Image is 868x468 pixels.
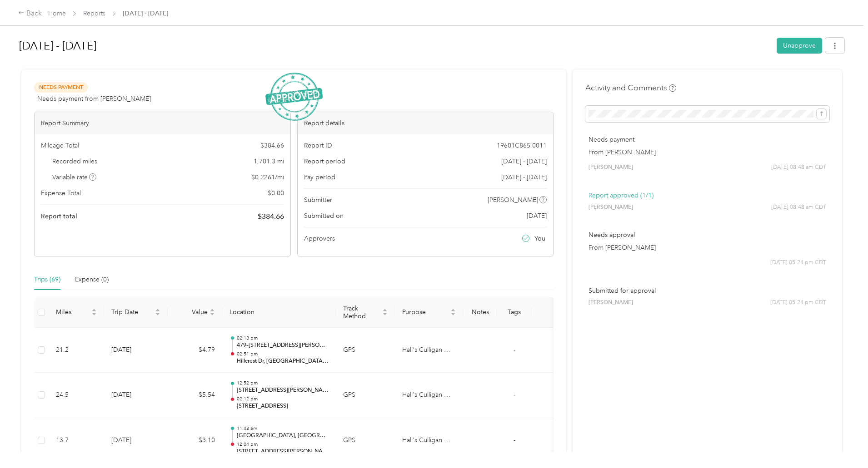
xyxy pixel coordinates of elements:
[770,259,826,267] span: [DATE] 05:24 pm CDT
[237,441,329,448] p: 12:04 pm
[49,328,104,373] td: 21.2
[265,73,323,121] img: ApprovedStamp
[395,373,463,418] td: Hall's Culligan Water
[104,328,168,373] td: [DATE]
[589,286,826,296] p: Submitted for approval
[304,172,335,182] span: Pay period
[514,346,515,354] span: -
[254,157,284,166] span: 1,701.3 mi
[237,380,329,386] p: 12:52 pm
[589,299,633,307] span: [PERSON_NAME]
[75,275,109,285] div: Expense (0)
[304,141,332,150] span: Report ID
[589,148,826,157] p: From [PERSON_NAME]
[49,297,104,328] th: Miles
[343,305,380,320] span: Track Method
[49,373,104,418] td: 24.5
[155,311,160,317] span: caret-down
[589,191,826,200] p: Report approved (1/1)
[589,230,826,240] p: Needs approval
[41,141,79,150] span: Mileage Total
[585,82,676,94] h4: Activity and Comments
[104,297,168,328] th: Trip Date
[237,396,329,402] p: 02:12 pm
[501,172,547,182] span: Go to pay period
[37,94,151,103] span: Needs payment from [PERSON_NAME]
[91,307,97,313] span: caret-up
[258,211,284,222] span: $ 384.66
[497,141,547,150] span: 19601C865-0011
[589,243,826,252] p: From [PERSON_NAME]
[34,82,88,93] span: Needs Payment
[168,328,222,373] td: $4.79
[155,307,160,313] span: caret-up
[237,432,329,440] p: [GEOGRAPHIC_DATA], [GEOGRAPHIC_DATA]
[817,417,868,468] iframe: Everlance-gr Chat Button Frame
[49,418,104,463] td: 13.7
[237,341,329,350] p: 479–[STREET_ADDRESS][PERSON_NAME]
[260,141,284,150] span: $ 384.66
[237,448,329,456] p: [STREET_ADDRESS][PERSON_NAME]
[268,188,284,198] span: $ 0.00
[210,307,215,313] span: caret-up
[237,425,329,432] p: 11:48 am
[237,351,329,357] p: 02:51 pm
[589,163,633,172] span: [PERSON_NAME]
[450,311,456,317] span: caret-down
[501,157,547,166] span: [DATE] - [DATE]
[168,297,222,328] th: Value
[336,373,395,418] td: GPS
[168,418,222,463] td: $3.10
[395,418,463,463] td: Hall's Culligan Water
[450,307,456,313] span: caret-up
[91,311,97,317] span: caret-down
[336,418,395,463] td: GPS
[19,35,770,57] h1: Aug 1 - 31, 2025
[83,10,105,17] a: Reports
[527,211,547,221] span: [DATE]
[48,10,66,17] a: Home
[237,386,329,394] p: [STREET_ADDRESS][PERSON_NAME]
[395,328,463,373] td: Hall's Culligan Water
[104,418,168,463] td: [DATE]
[35,112,290,134] div: Report Summary
[52,157,97,166] span: Recorded miles
[104,373,168,418] td: [DATE]
[34,275,60,285] div: Trips (69)
[175,308,208,316] span: Value
[237,335,329,341] p: 02:18 pm
[514,391,515,399] span: -
[41,212,77,221] span: Report total
[771,203,826,212] span: [DATE] 08:48 am CDT
[237,402,329,410] p: [STREET_ADDRESS]
[771,163,826,172] span: [DATE] 08:48 am CDT
[589,135,826,144] p: Needs payment
[168,373,222,418] td: $5.54
[402,308,449,316] span: Purpose
[56,308,90,316] span: Miles
[304,195,332,205] span: Submitter
[304,157,345,166] span: Report period
[382,311,388,317] span: caret-down
[488,195,538,205] span: [PERSON_NAME]
[336,297,395,328] th: Track Method
[251,172,284,182] span: $ 0.2261 / mi
[497,297,531,328] th: Tags
[111,308,153,316] span: Trip Date
[304,211,344,221] span: Submitted on
[210,311,215,317] span: caret-down
[18,8,42,19] div: Back
[304,234,335,243] span: Approvers
[463,297,497,328] th: Notes
[777,38,822,54] button: Unapprove
[237,357,329,365] p: Hillcrest Dr, [GEOGRAPHIC_DATA], [GEOGRAPHIC_DATA]
[52,172,97,182] span: Variable rate
[514,436,515,444] span: -
[382,307,388,313] span: caret-up
[298,112,554,134] div: Report details
[41,188,81,198] span: Expense Total
[123,9,168,18] span: [DATE] - [DATE]
[395,297,463,328] th: Purpose
[336,328,395,373] td: GPS
[534,234,545,243] span: You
